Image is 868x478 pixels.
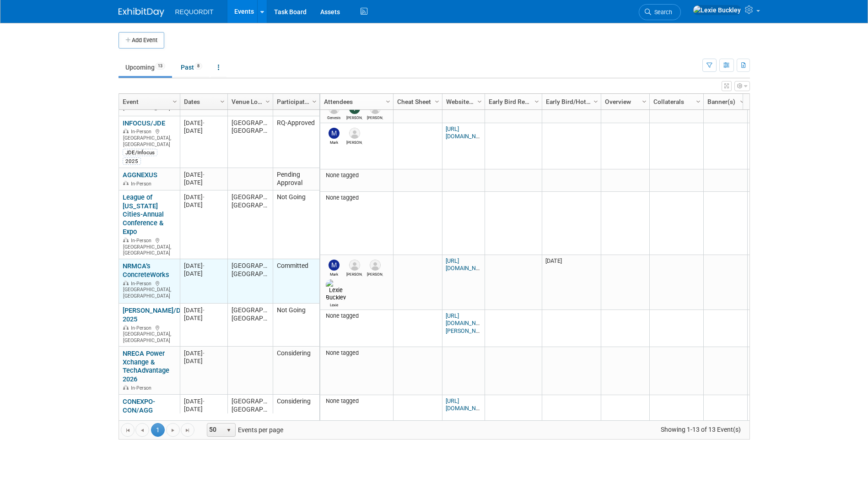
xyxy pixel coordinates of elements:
[383,94,393,108] a: Column Settings
[273,116,319,168] td: RQ-Approved
[277,94,313,109] a: Participation
[384,98,392,105] span: Column Settings
[217,94,227,108] a: Column Settings
[184,171,223,179] div: [DATE]
[184,201,223,209] div: [DATE]
[123,129,129,133] img: In-Person Event
[123,181,129,185] img: In-Person Event
[123,385,129,390] img: In-Person Event
[309,94,319,108] a: Column Settings
[326,301,342,307] div: Lexie Buckley
[203,350,205,357] span: -
[155,63,165,70] span: 13
[370,260,381,271] img: Bret Forster
[326,279,346,301] img: Lexie Buckley
[174,59,209,76] a: Past8
[324,94,387,109] a: Attendees
[227,190,273,259] td: [GEOGRAPHIC_DATA], [GEOGRAPHIC_DATA]
[207,424,223,436] span: 50
[273,259,319,304] td: Committed
[432,94,442,108] a: Column Settings
[605,94,643,109] a: Overview
[123,325,129,330] img: In-Person Event
[123,236,176,256] div: [GEOGRAPHIC_DATA], [GEOGRAPHIC_DATA]
[489,94,536,109] a: Early Bird Registration Ends
[203,119,205,126] span: -
[446,125,489,140] a: [URL][DOMAIN_NAME]
[532,94,542,108] a: Column Settings
[739,98,746,105] span: Column Settings
[166,423,180,437] a: Go to the next page
[131,129,154,135] span: In-Person
[542,255,601,310] td: [DATE]
[170,94,180,108] a: Column Settings
[139,427,146,434] span: Go to the previous page
[184,262,223,270] div: [DATE]
[203,307,205,314] span: -
[367,271,383,277] div: Bret Forster
[227,116,273,168] td: [GEOGRAPHIC_DATA], [GEOGRAPHIC_DATA]
[121,423,135,437] a: Go to the first page
[123,149,157,156] div: JDE/Infocus
[184,427,191,434] span: Go to the last page
[323,312,389,320] div: None tagged
[346,114,362,120] div: Tom Talamantez
[184,119,223,127] div: [DATE]
[446,312,489,334] a: [URL][DOMAIN_NAME][PERSON_NAME]
[639,94,649,108] a: Column Settings
[433,98,441,105] span: Column Settings
[225,427,232,434] span: select
[264,98,271,105] span: Column Settings
[346,139,362,145] div: Joe Brogni
[232,94,267,109] a: Venue Location
[195,423,292,437] span: Events per page
[131,238,154,244] span: In-Person
[695,98,702,105] span: Column Settings
[184,314,223,322] div: [DATE]
[184,405,223,413] div: [DATE]
[123,158,141,165] div: 2025
[652,423,749,436] span: Showing 1-13 of 13 Event(s)
[227,259,273,304] td: [GEOGRAPHIC_DATA], [GEOGRAPHIC_DATA]
[653,94,697,109] a: Collaterals
[446,397,489,412] a: [URL][DOMAIN_NAME]
[641,98,648,105] span: Column Settings
[123,262,169,279] a: NRMCA’s ConcreteWorks
[203,262,205,269] span: -
[326,114,342,120] div: Genesis Brown
[123,397,155,414] a: CONEXPO-CON/AGG
[123,193,164,236] a: League of [US_STATE] Cities-Annual Conference & Expo
[273,168,319,190] td: Pending Approval
[346,271,362,277] div: Shaun Garrison
[171,98,178,105] span: Column Settings
[123,306,212,323] a: [PERSON_NAME]/Dimensions 2025
[184,94,221,109] a: Dates
[184,349,223,357] div: [DATE]
[175,8,214,16] span: REQUORDIT
[367,114,383,120] div: Bret Forster
[151,423,165,437] span: 1
[184,357,223,365] div: [DATE]
[184,193,223,201] div: [DATE]
[323,194,389,201] div: None tagged
[273,304,319,347] td: Not Going
[203,398,205,405] span: -
[446,257,489,272] a: [URL][DOMAIN_NAME]
[123,349,169,384] a: NRECA Power Xchange & TechAdvantage 2026
[546,94,595,109] a: Early Bird/Hotel Discounted Rate Deadline
[263,94,273,108] a: Column Settings
[219,98,226,105] span: Column Settings
[131,181,154,187] span: In-Person
[123,127,176,147] div: [GEOGRAPHIC_DATA], [GEOGRAPHIC_DATA]
[707,94,741,109] a: Banner(s)
[349,128,360,139] img: Joe Brogni
[329,128,340,139] img: Mark Buckley
[311,98,318,105] span: Column Settings
[184,306,223,314] div: [DATE]
[123,238,129,242] img: In-Person Event
[184,179,223,186] div: [DATE]
[273,190,319,259] td: Not Going
[326,139,342,145] div: Mark Buckley
[323,349,389,357] div: None tagged
[184,127,223,135] div: [DATE]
